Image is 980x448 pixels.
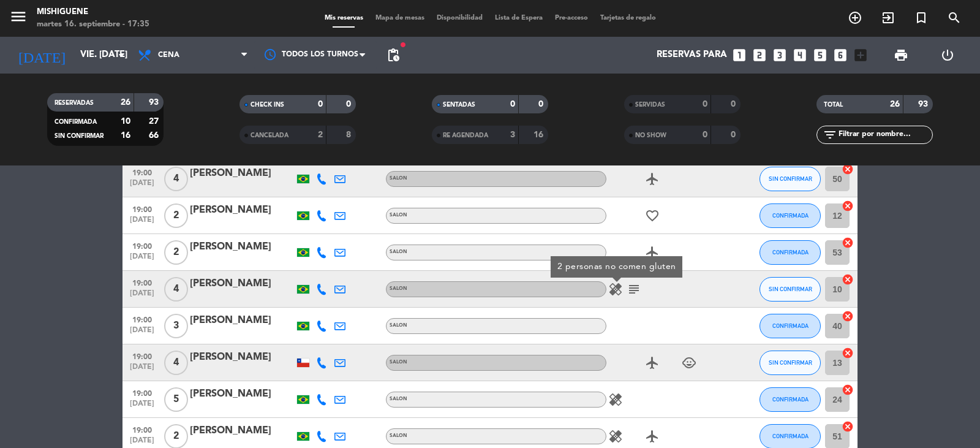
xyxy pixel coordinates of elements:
i: looks_6 [832,47,848,63]
i: cancel [842,273,854,286]
i: looks_5 [812,47,828,63]
span: SALON [390,176,407,181]
strong: 0 [538,100,546,108]
span: SENTADAS [443,102,475,108]
span: SALON [390,433,407,438]
strong: 3 [510,131,515,139]
i: cancel [842,384,854,396]
span: SALON [390,286,407,291]
i: looks_one [731,47,747,63]
span: 3 [164,314,188,338]
button: SIN CONFIRMAR [759,167,821,191]
span: [DATE] [127,216,157,230]
span: 2 [164,240,188,265]
i: looks_two [752,47,767,63]
span: Pre-acceso [549,15,594,21]
span: SIN CONFIRMAR [769,286,812,292]
span: RE AGENDADA [443,132,488,139]
span: print [894,48,908,63]
strong: 0 [703,100,707,108]
span: fiber_manual_record [399,41,407,48]
span: 19:00 [127,312,157,326]
button: CONFIRMADA [759,314,821,338]
i: cancel [842,200,854,212]
i: healing [608,282,623,297]
span: Mapa de mesas [369,15,431,21]
div: [PERSON_NAME] [190,276,294,292]
i: exit_to_app [881,10,895,25]
div: LOG OUT [924,37,971,74]
span: 19:00 [127,385,157,400]
span: 19:00 [127,422,157,436]
span: CANCELADA [251,132,288,139]
span: 19:00 [127,202,157,216]
span: SALON [390,213,407,218]
strong: 16 [121,131,130,140]
i: cancel [842,310,854,322]
strong: 26 [890,100,900,108]
div: martes 16. septiembre - 17:35 [37,18,149,31]
span: SIN CONFIRMAR [769,359,812,366]
strong: 0 [318,100,323,108]
span: Cena [158,51,179,59]
i: looks_3 [772,47,788,63]
i: looks_4 [792,47,808,63]
span: 19:00 [127,275,157,289]
div: Mishiguene [37,6,149,18]
strong: 10 [121,117,130,126]
span: [DATE] [127,179,157,193]
span: Disponibilidad [431,15,489,21]
i: cancel [842,347,854,359]
strong: 93 [918,100,930,108]
div: [PERSON_NAME] [190,349,294,365]
strong: 2 [318,131,323,139]
i: add_box [853,47,869,63]
i: child_care [682,355,696,370]
strong: 0 [731,131,738,139]
strong: 8 [346,131,353,139]
strong: 93 [149,98,161,107]
button: menu [9,7,28,30]
i: menu [9,7,28,26]
i: cancel [842,420,854,433]
i: search [947,10,962,25]
span: 4 [164,167,188,191]
span: RESERVADAS [55,100,94,106]
div: [PERSON_NAME] [190,386,294,402]
strong: 16 [533,131,546,139]
span: SALON [390,249,407,254]
i: arrow_drop_down [114,48,129,63]
span: 2 [164,203,188,228]
i: airplanemode_active [645,429,660,444]
i: power_settings_new [940,48,955,63]
i: airplanemode_active [645,245,660,260]
div: [PERSON_NAME] [190,313,294,328]
strong: 0 [731,100,738,108]
button: CONFIRMADA [759,387,821,412]
span: Lista de Espera [489,15,549,21]
span: SIN CONFIRMAR [769,175,812,182]
span: CONFIRMADA [772,322,809,329]
strong: 66 [149,131,161,140]
span: TOTAL [824,102,843,108]
i: [DATE] [9,42,74,69]
div: [PERSON_NAME] [190,202,294,218]
span: CHECK INS [251,102,284,108]
span: 19:00 [127,349,157,363]
input: Filtrar por nombre... [837,128,932,142]
span: CONFIRMADA [772,433,809,439]
span: SALON [390,360,407,365]
i: airplanemode_active [645,355,660,370]
i: healing [608,429,623,444]
span: Reservas para [657,50,727,61]
span: 5 [164,387,188,412]
span: [DATE] [127,326,157,340]
span: [DATE] [127,289,157,303]
button: CONFIRMADA [759,203,821,228]
button: SIN CONFIRMAR [759,277,821,302]
strong: 27 [149,117,161,126]
span: NO SHOW [635,132,666,139]
span: Tarjetas de regalo [594,15,662,21]
span: [DATE] [127,252,157,267]
i: cancel [842,163,854,175]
